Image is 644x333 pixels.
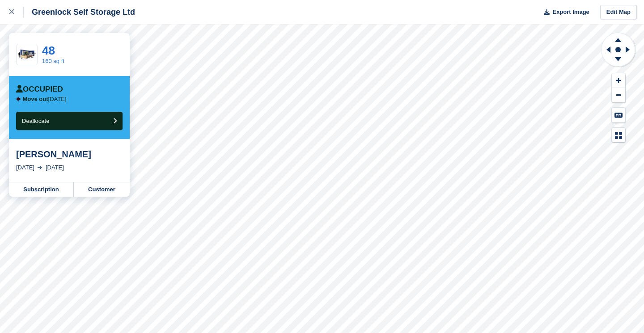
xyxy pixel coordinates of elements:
p: [DATE] [23,96,67,103]
span: Export Image [552,8,589,17]
a: Subscription [9,182,74,197]
div: Greenlock Self Storage Ltd [24,7,135,17]
button: Deallocate [16,112,123,130]
a: 48 [42,44,55,57]
a: Edit Map [600,5,637,20]
span: Move out [23,96,48,102]
img: arrow-left-icn-90495f2de72eb5bd0bd1c3c35deca35cc13f817d75bef06ecd7c0b315636ce7e.svg [16,97,21,101]
img: arrow-right-light-icn-cde0832a797a2874e46488d9cf13f60e5c3a73dbe684e267c42b8395dfbc2abf.svg [38,166,42,169]
div: [PERSON_NAME] [16,149,123,160]
div: [DATE] [16,163,34,172]
button: Map Legend [612,128,625,143]
button: Keyboard Shortcuts [612,108,625,122]
button: Zoom In [612,73,625,88]
span: Deallocate [22,118,49,124]
button: Zoom Out [612,88,625,103]
img: 20-ft-container%20(3).jpg [17,47,37,63]
button: Export Image [538,5,589,20]
div: Occupied [16,85,63,94]
a: 160 sq ft [42,58,64,64]
a: Customer [74,182,130,197]
div: [DATE] [46,163,64,172]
